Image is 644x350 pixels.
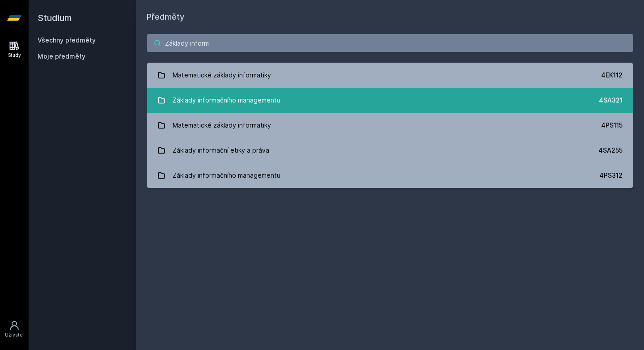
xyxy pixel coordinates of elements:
a: Základy informačního managementu 4SA321 [147,88,633,113]
a: Matematické základy informatiky 4PS115 [147,113,633,138]
div: Matematické základy informatiky [173,116,271,134]
div: Study [8,52,21,59]
a: Základy informační etiky a práva 4SA255 [147,138,633,163]
div: 4PS312 [599,171,623,180]
a: Study [2,36,27,63]
div: Základy informační etiky a práva [173,141,269,159]
div: Základy informačního managementu [173,91,280,109]
input: Název nebo ident předmětu… [147,34,633,52]
div: Základy informačního managementu [173,166,280,184]
div: Uživatel [5,332,24,338]
a: Všechny předměty [38,36,96,44]
h1: Předměty [147,11,633,23]
a: Matematické základy informatiky 4EK112 [147,63,633,88]
span: Moje předměty [38,52,85,61]
a: Uživatel [2,316,27,343]
div: Matematické základy informatiky [173,66,271,84]
div: 4PS115 [601,121,623,130]
div: 4SA255 [598,146,623,155]
a: Základy informačního managementu 4PS312 [147,163,633,188]
div: 4EK112 [601,71,623,80]
div: 4SA321 [599,96,623,105]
